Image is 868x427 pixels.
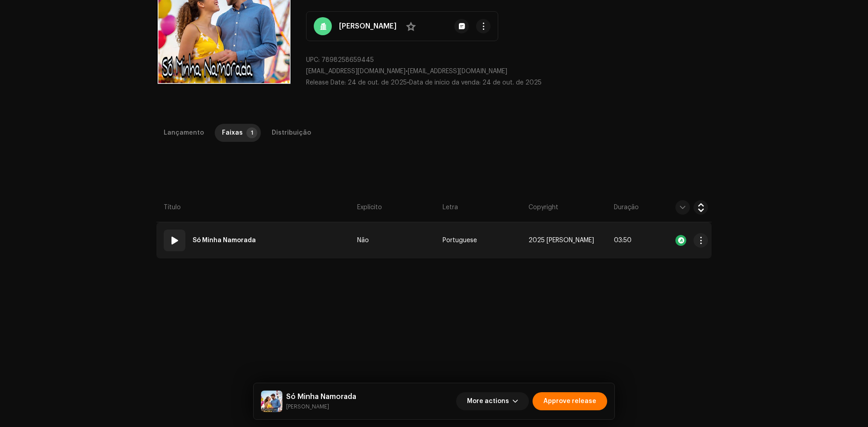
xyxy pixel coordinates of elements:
[286,391,356,402] h5: Só Minha Namorada
[222,124,243,142] div: Faixas
[533,392,607,410] button: Approve release
[467,392,509,410] span: More actions
[306,67,712,76] p: •
[357,237,369,244] span: Não
[321,57,374,63] span: 7898258659445
[456,392,529,410] button: More actions
[272,124,311,142] div: Distribuição
[339,21,396,32] strong: [PERSON_NAME]
[443,237,477,244] span: Portuguese
[528,203,558,212] span: Copyright
[614,237,632,244] span: 03:50
[409,80,481,86] span: Data de início da venda:
[614,203,639,212] span: Duração
[443,203,458,212] span: Letra
[306,80,346,86] span: Release Date:
[261,390,283,412] img: 2019405e-2162-4147-a4dc-3d007580541c
[306,80,409,86] span: •
[528,237,594,244] span: 2025 Alfredo Assumpção
[482,80,542,86] span: 24 de out. de 2025
[543,392,596,410] span: Approve release
[193,231,256,249] strong: Só Minha Namorada
[306,68,406,75] span: [EMAIL_ADDRESS][DOMAIN_NAME]
[164,230,185,251] div: 01
[357,203,382,212] span: Explícito
[286,402,356,411] small: Só Minha Namorada
[246,127,257,138] p-badge: 1
[348,80,407,86] span: 24 de out. de 2025
[164,203,181,212] span: Título
[164,124,204,142] div: Lançamento
[306,57,320,63] span: UPC:
[408,68,507,75] span: [EMAIL_ADDRESS][DOMAIN_NAME]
